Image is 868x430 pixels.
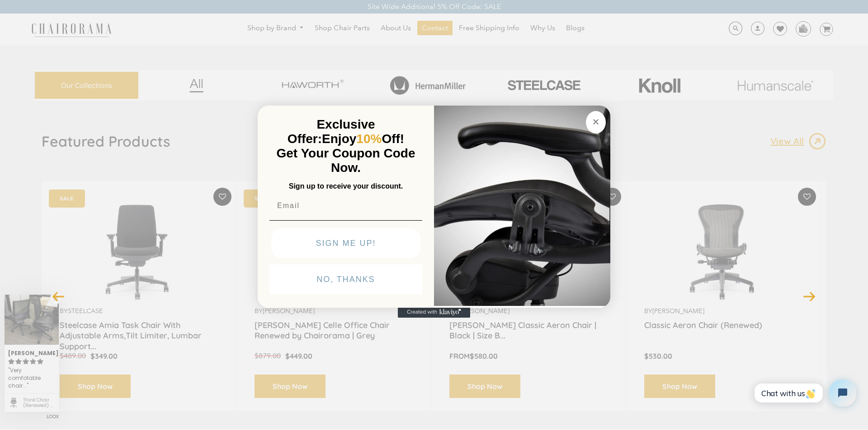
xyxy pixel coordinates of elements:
img: underline [269,220,422,221]
button: SIGN ME UP! [271,228,420,258]
iframe: Tidio Chat [747,372,864,414]
button: NO, THANKS [269,264,422,294]
button: Previous [51,288,66,304]
span: Get Your Coupon Code Now. [277,146,415,175]
span: Enjoy Off! [322,132,404,146]
button: Next [802,288,817,304]
span: 10% [356,132,382,146]
button: Close dialog [586,111,606,134]
img: 92d77583-a095-41f6-84e7-858462e0427a.jpeg [434,104,610,306]
span: Sign up to receive your discount. [289,182,403,190]
input: Email [269,197,422,215]
a: Created with Klaviyo - opens in a new tab [398,307,470,318]
span: Exclusive Offer: [288,117,375,146]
